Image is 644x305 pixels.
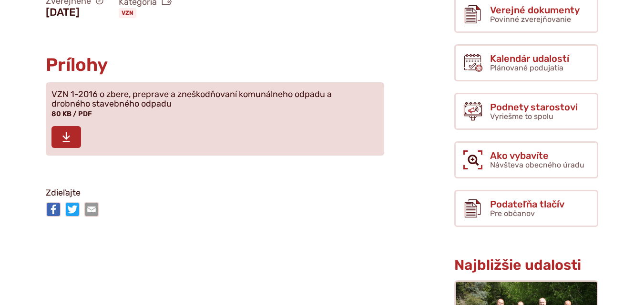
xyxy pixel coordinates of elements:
a: VZN [119,8,136,18]
span: VZN 1-2016 o zbere, preprave a zneškodňovaní komunálneho odpadu a drobného stavebného odpadu [51,90,367,109]
span: Podnety starostovi [490,102,578,112]
figcaption: [DATE] [46,6,103,19]
a: Ako vybavíte Návšteva obecného úradu [454,141,598,178]
h3: Najbližšie udalosti [454,257,598,273]
a: Podnety starostovi Vyriešme to spolu [454,93,598,130]
h2: Prílohy [46,55,384,75]
p: Zdieľajte [46,186,384,200]
img: Zdieľať e-mailom [84,202,99,217]
span: Verejné dokumenty [490,5,580,15]
a: Podateľňa tlačív Pre občanov [454,190,598,227]
a: VZN 1-2016 o zbere, preprave a zneškodňovaní komunálneho odpadu a drobného stavebného odpadu 80 K... [46,82,384,155]
img: Zdieľať na Twitteri [65,202,80,217]
span: Návšteva obecného úradu [490,160,584,169]
span: Plánované podujatia [490,63,563,72]
span: Pre občanov [490,209,535,218]
span: Ako vybavíte [490,150,584,161]
span: 80 KB / PDF [51,110,92,118]
span: Podateľňa tlačív [490,199,564,209]
a: Kalendár udalostí Plánované podujatia [454,44,598,81]
span: Vyriešme to spolu [490,112,553,121]
span: Povinné zverejňovanie [490,15,571,24]
span: Kalendár udalostí [490,53,569,64]
img: Zdieľať na Facebooku [46,202,61,217]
